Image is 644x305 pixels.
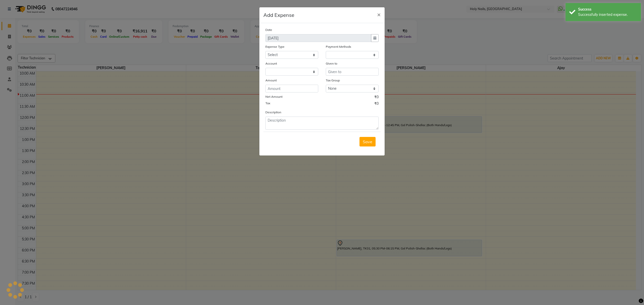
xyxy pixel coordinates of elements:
[326,44,351,49] label: Payment Methods
[265,85,318,92] input: Amount
[377,11,381,18] span: ×
[263,11,294,19] h5: Add Expense
[578,12,637,17] div: Successfully inserted expense.
[265,101,270,106] label: Tax
[374,94,379,101] span: ₹0
[265,28,272,32] label: Date
[265,94,283,99] label: Net Amount
[374,101,379,108] span: ₹0
[265,61,277,66] label: Account
[265,78,277,83] label: Amount
[373,7,385,21] button: Close
[326,78,340,83] label: Tax Group
[326,68,379,76] input: Given to
[578,7,637,12] div: Success
[265,44,285,49] label: Expense Type
[265,110,281,115] label: Description
[363,139,372,144] span: Save
[359,137,376,146] button: Save
[326,61,337,66] label: Given to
